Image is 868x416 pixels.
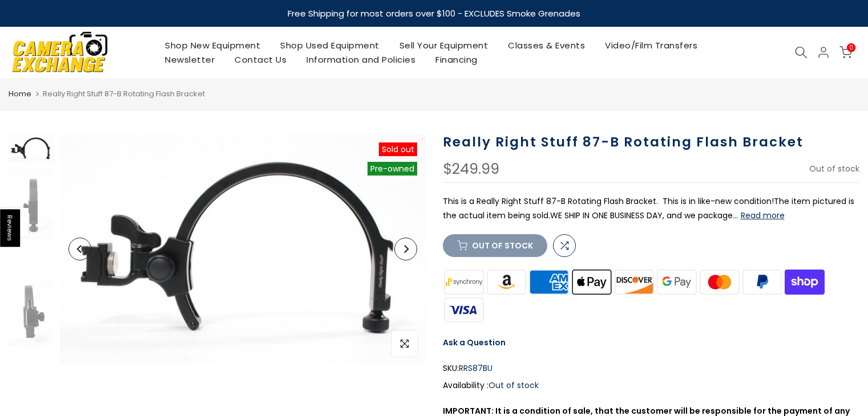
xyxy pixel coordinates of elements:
[443,162,499,177] div: $249.99
[809,163,859,174] span: Out of stock
[68,238,91,260] button: Previous
[426,52,488,67] a: Financing
[784,268,826,296] img: shopify pay
[389,38,498,52] a: Sell Your Equipment
[847,43,855,52] span: 0
[459,361,492,376] span: RRS87BU
[297,52,426,67] a: Information and Policies
[9,134,54,163] img: Really Right Stuff 87-B Rotating Flash Bracket Grips, Brackets and Winders Really Right Stuff RRS...
[595,38,708,52] a: Video/Film Transfers
[60,134,426,365] img: Really Right Stuff 87-B Rotating Flash Bracket Grips, Brackets and Winders Really Right Stuff RRS...
[528,268,571,296] img: american express
[613,268,656,296] img: discover
[741,268,784,296] img: paypal
[570,268,613,296] img: apple pay
[443,361,860,376] div: SKU:
[443,337,506,348] a: Ask a Question
[443,378,860,393] div: Availability :
[288,7,580,19] strong: Free Shipping for most orders over $100 - EXCLUDES Smoke Grenades
[394,238,417,260] button: Next
[698,268,741,296] img: master
[656,268,699,296] img: google pay
[485,268,528,296] img: amazon payments
[741,210,785,221] button: Read more
[488,380,539,391] span: Out of stock
[9,279,54,346] img: Really Right Stuff 87-B Rotating Flash Bracket Grips, Brackets and Winders Really Right Stuff RRS...
[225,52,297,67] a: Contact Us
[9,169,54,240] img: Really Right Stuff 87-B Rotating Flash Bracket Grips, Brackets and Winders Really Right Stuff RRS...
[443,194,860,223] p: This is a Really Right Stuff 87-B Rotating Flash Bracket. This is in like-new condition!The item ...
[9,88,31,100] a: Home
[443,268,486,296] img: synchrony
[43,88,205,99] span: Really Right Stuff 87-B Rotating Flash Bracket
[443,296,486,324] img: visa
[839,46,852,59] a: 0
[443,134,860,150] h1: Really Right Stuff 87-B Rotating Flash Bracket
[498,38,595,52] a: Classes & Events
[155,52,225,67] a: Newsletter
[155,38,271,52] a: Shop New Equipment
[271,38,390,52] a: Shop Used Equipment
